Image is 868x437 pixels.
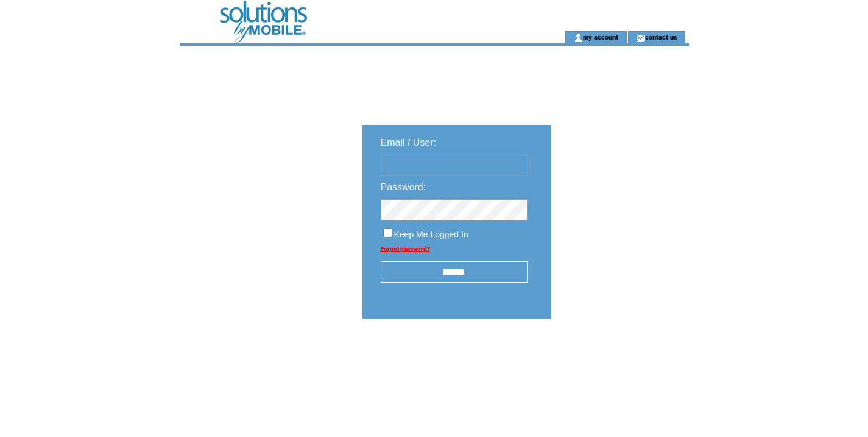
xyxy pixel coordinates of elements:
[645,33,677,41] a: contact us
[636,33,645,43] img: contact_us_icon.gif;jsessionid=770735BED8581D4788552ABE10802B03
[583,33,618,41] a: my account
[394,229,468,239] span: Keep Me Logged In
[381,245,430,252] a: Forgot password?
[574,33,583,43] img: account_icon.gif;jsessionid=770735BED8581D4788552ABE10802B03
[381,182,426,192] span: Password:
[381,137,437,148] span: Email / User:
[587,349,647,364] img: transparent.png;jsessionid=770735BED8581D4788552ABE10802B03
